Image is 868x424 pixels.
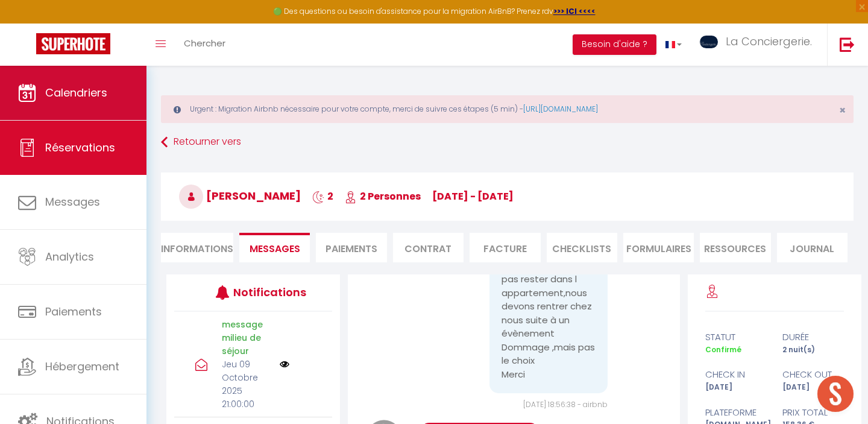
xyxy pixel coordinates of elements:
[523,104,598,114] a: [URL][DOMAIN_NAME]
[573,34,656,55] button: Besoin d'aide ?
[697,330,775,344] div: statut
[345,189,421,203] span: 2 Personnes
[697,367,775,382] div: check in
[161,233,233,262] li: Informations
[700,233,770,262] li: Ressources
[175,24,234,66] a: Chercher
[36,33,110,54] img: Super Booking
[839,103,846,118] span: ×
[250,242,300,256] span: Messages
[502,245,596,381] pre: [PERSON_NAME] Nous ne pouvons pas rester dans l appartement,nous devons rentrer chez nous suite à...
[777,233,848,262] li: Journal
[45,304,102,319] span: Paiements
[691,24,827,66] a: ... La Conciergerie.
[817,376,854,412] div: Ouvrir le chat
[222,318,272,358] p: message milieu de séjour
[839,105,846,116] button: Close
[161,131,854,153] a: Retourner vers
[775,330,852,344] div: durée
[775,344,852,356] div: 2 nuit(s)
[222,358,272,411] p: Jeu 09 Octobre 2025 21:00:00
[623,233,694,262] li: FORMULAIRES
[547,233,617,262] li: CHECKLISTS
[523,399,608,410] span: [DATE] 18:56:38 - airbnb
[553,6,596,16] a: >>> ICI <<<<
[775,382,852,393] div: [DATE]
[312,189,333,203] span: 2
[432,189,514,203] span: [DATE] - [DATE]
[316,233,386,262] li: Paiements
[697,382,775,393] div: [DATE]
[840,37,855,52] img: logout
[45,194,100,209] span: Messages
[161,95,854,123] div: Urgent : Migration Airbnb nécessaire pour votre compte, merci de suivre ces étapes (5 min) -
[700,36,718,48] img: ...
[184,37,225,49] span: Chercher
[775,405,852,420] div: Prix total
[393,233,464,262] li: Contrat
[179,188,301,203] span: [PERSON_NAME]
[705,344,741,355] span: Confirmé
[233,279,299,306] h3: Notifications
[280,359,289,369] img: NO IMAGE
[726,34,812,49] span: La Conciergerie.
[45,359,119,374] span: Hébergement
[697,405,775,420] div: Plateforme
[470,233,540,262] li: Facture
[45,249,94,264] span: Analytics
[45,140,115,155] span: Réservations
[45,85,107,100] span: Calendriers
[775,367,852,382] div: check out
